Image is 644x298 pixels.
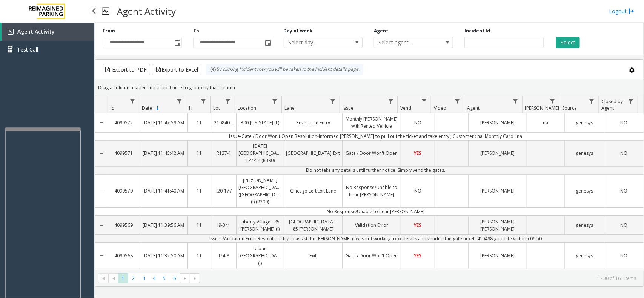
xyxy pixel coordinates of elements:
[188,250,212,261] a: 11
[629,7,635,15] img: logout
[510,96,520,106] a: Agent Filter Menu
[189,105,192,111] span: H
[401,148,434,159] a: YES
[111,105,115,111] span: Id
[547,96,558,106] a: Parker Filter Menu
[174,96,184,106] a: Date Filter Menu
[401,105,412,111] span: Vend
[401,185,434,196] a: NO
[565,220,604,231] a: genesys
[374,28,388,34] label: Agent
[223,96,233,106] a: Lot Filter Menu
[343,105,354,111] span: Issue
[212,185,236,196] a: I20-177
[386,96,396,106] a: Issue Filter Menu
[565,148,604,159] a: genesys
[527,117,564,128] a: na
[434,105,446,111] span: Video
[284,28,313,34] label: Day of week
[95,96,644,270] div: Data table
[102,2,109,20] img: pageIcon
[469,117,527,128] a: [PERSON_NAME]
[190,273,200,284] span: Go to the last page
[155,105,161,111] span: Sortable
[212,148,236,159] a: R127-1
[140,148,187,159] a: [DATE] 11:45:42 AM
[284,148,342,159] a: [GEOGRAPHIC_DATA] Exit
[604,148,644,159] a: NO
[620,252,627,259] span: NO
[140,250,187,261] a: [DATE] 11:32:50 AM
[128,273,138,283] span: Page 2
[401,250,434,261] a: YES
[152,64,201,75] button: Export to Excel
[343,250,401,261] a: Gate / Door Won't Open
[562,105,577,111] span: Source
[525,105,559,111] span: [PERSON_NAME]
[414,150,422,156] span: YES
[159,273,169,283] span: Page 5
[284,185,342,196] a: Chicago Left Exit Lane
[108,117,140,128] a: 4099572
[108,220,140,231] a: 4099569
[95,240,108,272] a: Collapse Details
[206,64,363,75] div: By clicking Incident row you will be taken to the incident details page.
[95,110,108,134] a: Collapse Details
[414,252,422,259] span: YES
[180,273,190,284] span: Go to the next page
[17,28,55,35] span: Agent Activity
[328,96,338,106] a: Lane Filter Menu
[108,208,644,215] td: No Response/Unable to hear [PERSON_NAME]
[108,148,140,159] a: 4099571
[149,273,159,283] span: Page 4
[127,96,137,106] a: Id Filter Menu
[284,117,342,128] a: Reversible Entry
[565,117,604,128] a: genesys
[213,105,220,111] span: Lot
[343,182,401,200] a: No Response/Unable to hear [PERSON_NAME]
[113,2,180,20] h3: Agent Activity
[620,188,627,194] span: NO
[469,250,527,261] a: [PERSON_NAME]
[108,132,644,140] td: Issue-Gate / Door Won't Open Resolution-Informed [PERSON_NAME] to pull out the ticket and take en...
[108,235,644,243] td: Issue -Validation Error Resolution -try to assist the [PERSON_NAME] it was not working took detai...
[284,216,342,234] a: [GEOGRAPHIC_DATA] - 85 [PERSON_NAME]
[139,273,149,283] span: Page 3
[212,220,236,231] a: I9-341
[169,273,180,283] span: Page 6
[604,185,644,196] a: NO
[452,96,463,106] a: Video Filter Menu
[17,46,38,53] span: Test Call
[108,250,140,261] a: 4099568
[284,105,295,111] span: Lane
[173,37,181,48] span: Toggle popup
[620,222,627,228] span: NO
[237,216,284,234] a: Liberty Village - 85 [PERSON_NAME] (I)
[414,222,422,228] span: YES
[95,81,644,94] div: Drag a column header and drop it here to group by that column
[212,250,236,261] a: I74-8
[414,119,421,126] span: NO
[556,37,580,48] button: Select
[188,220,212,231] a: 11
[204,275,636,281] kendo-pager-info: 1 - 30 of 161 items
[237,243,284,269] a: Urban [GEOGRAPHIC_DATA] (I)
[140,185,187,196] a: [DATE] 11:41:40 AM
[108,269,644,277] td: Vend until further notice without asking any questions
[8,29,14,35] img: 'icon'
[108,185,140,196] a: 4099570
[95,213,108,237] a: Collapse Details
[142,105,152,111] span: Date
[604,250,644,261] a: NO
[609,7,635,15] a: Logout
[565,250,604,261] a: genesys
[469,216,527,234] a: [PERSON_NAME] [PERSON_NAME]
[2,23,94,41] a: Agent Activity
[343,148,401,159] a: Gate / Door Won't Open
[95,172,108,211] a: Collapse Details
[401,117,434,128] a: NO
[182,275,188,281] span: Go to the next page
[374,37,437,48] span: Select agent...
[469,148,527,159] a: [PERSON_NAME]
[198,96,209,106] a: H Filter Menu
